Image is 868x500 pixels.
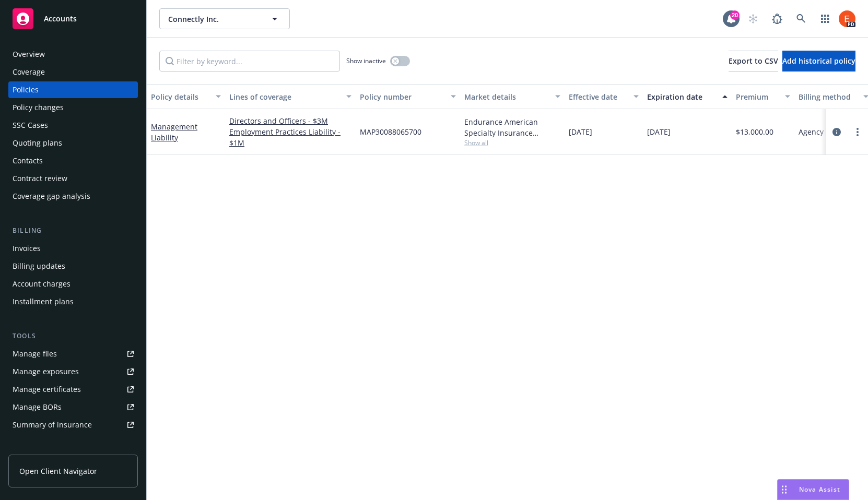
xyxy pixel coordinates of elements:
[13,416,92,433] div: Summary of insurance
[791,8,812,29] a: Search
[8,346,138,362] a: Manage files
[13,276,71,292] div: Account charges
[729,51,778,72] button: Export to CSV
[569,126,592,137] span: [DATE]
[736,126,773,137] span: $13,000.00
[8,152,138,169] a: Contacts
[799,485,840,494] span: Nova Assist
[13,81,39,98] div: Policies
[8,4,138,33] a: Accounts
[360,126,421,137] span: MAP30088065700
[151,91,209,102] div: Policy details
[8,170,138,187] a: Contract review
[225,84,356,109] button: Lines of coverage
[851,126,864,138] a: more
[8,381,138,398] a: Manage certificates
[151,122,197,142] a: Management Liability
[464,116,560,138] div: Endurance American Specialty Insurance Company, Sompo International, CRC Group
[13,117,48,134] div: SSC Cases
[839,10,855,27] img: photo
[13,240,41,257] div: Invoices
[159,8,290,29] button: Connectly Inc.
[8,416,138,433] a: Summary of insurance
[8,135,138,151] a: Quoting plans
[8,399,138,415] a: Manage BORs
[229,91,340,102] div: Lines of coverage
[730,10,740,20] div: 20
[147,84,225,109] button: Policy details
[782,56,855,66] span: Add historical policy
[743,8,764,29] a: Start snowing
[346,56,386,65] span: Show inactive
[13,188,90,205] div: Coverage gap analysis
[8,258,138,275] a: Billing updates
[777,479,849,500] button: Nova Assist
[13,258,65,275] div: Billing updates
[8,331,138,341] div: Tools
[8,99,138,116] a: Policy changes
[13,293,74,310] div: Installment plans
[229,115,351,126] a: Directors and Officers - $3M
[8,276,138,292] a: Account charges
[732,84,794,109] button: Premium
[8,64,138,80] a: Coverage
[8,81,138,98] a: Policies
[8,188,138,205] a: Coverage gap analysis
[13,346,57,362] div: Manage files
[799,126,865,137] span: Agency - Pay in full
[464,91,549,102] div: Market details
[565,84,643,109] button: Effective date
[767,8,788,29] a: Report a Bug
[815,8,836,29] a: Switch app
[8,46,138,63] a: Overview
[830,126,843,138] a: circleInformation
[13,135,62,151] div: Quoting plans
[8,117,138,134] a: SSC Cases
[13,46,45,63] div: Overview
[44,15,77,23] span: Accounts
[569,91,627,102] div: Effective date
[13,64,45,80] div: Coverage
[464,138,560,147] span: Show all
[736,91,779,102] div: Premium
[799,91,857,102] div: Billing method
[356,84,460,109] button: Policy number
[8,240,138,257] a: Invoices
[13,381,81,398] div: Manage certificates
[8,363,138,380] a: Manage exposures
[460,84,565,109] button: Market details
[19,466,97,477] span: Open Client Navigator
[8,225,138,236] div: Billing
[778,480,791,499] div: Drag to move
[13,363,79,380] div: Manage exposures
[13,152,43,169] div: Contacts
[729,56,778,66] span: Export to CSV
[168,14,259,25] span: Connectly Inc.
[8,293,138,310] a: Installment plans
[13,170,67,187] div: Contract review
[13,399,62,415] div: Manage BORs
[782,51,855,72] button: Add historical policy
[13,99,64,116] div: Policy changes
[229,126,351,148] a: Employment Practices Liability - $1M
[643,84,732,109] button: Expiration date
[159,51,340,72] input: Filter by keyword...
[360,91,444,102] div: Policy number
[647,126,671,137] span: [DATE]
[647,91,716,102] div: Expiration date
